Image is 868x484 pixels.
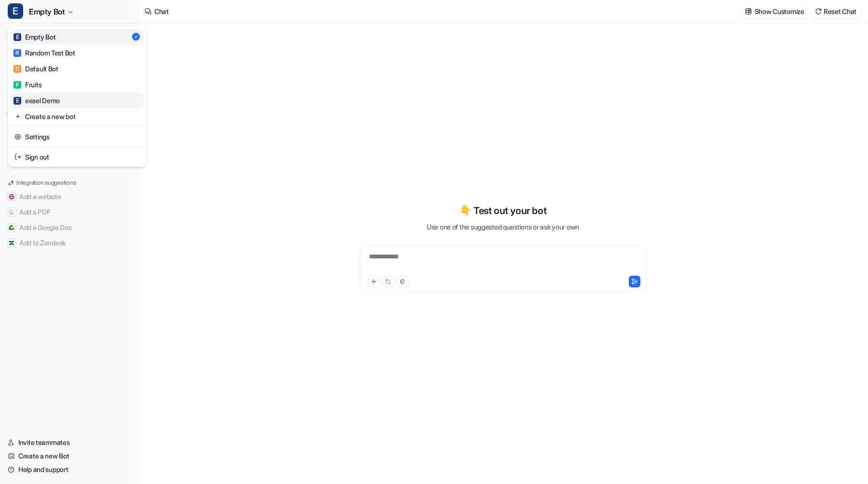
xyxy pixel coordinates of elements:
div: EEmpty Bot [8,27,147,167]
span: Empty Bot [29,5,65,18]
div: Empty Bot [14,32,55,42]
a: Create a new bot [11,108,144,124]
div: eesel Demo [14,95,60,106]
span: E [14,97,21,105]
img: reset [14,111,21,121]
span: F [14,81,21,89]
img: reset [14,132,21,142]
a: Sign out [11,149,144,165]
a: Settings [11,129,144,145]
div: Random Test Bot [14,48,75,58]
img: reset [14,152,21,162]
span: D [14,65,21,73]
span: R [14,49,21,57]
div: Fruits [14,80,41,90]
span: E [14,33,21,41]
span: E [8,3,23,19]
div: Default Bot [14,64,58,74]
